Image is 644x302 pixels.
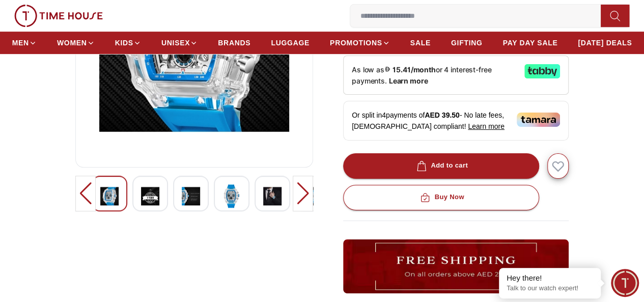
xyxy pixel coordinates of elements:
[578,34,632,52] a: [DATE] DEALS
[343,185,539,210] button: Buy Now
[468,122,505,130] span: Learn more
[141,184,159,208] img: Kenneth Scott Men's Multi Function Ivory Dial Watch - K25103-ZSBI
[343,153,539,179] button: Add to cart
[218,34,250,52] a: BRANDS
[410,38,431,48] span: SALE
[161,34,198,52] a: UNISEX
[271,34,310,52] a: LUGGAGE
[218,38,250,48] span: BRANDS
[263,184,282,208] img: Kenneth Scott Men's Multi Function Ivory Dial Watch - K25103-ZSBI
[182,184,200,208] img: Kenneth Scott Men's Multi Function Ivory Dial Watch - K25103-ZSBI
[507,273,593,283] div: Hey there!
[425,111,459,119] span: AED 39.50
[418,191,464,203] div: Buy Now
[12,34,37,52] a: MEN
[115,38,133,48] span: KIDS
[414,160,468,172] div: Add to cart
[100,184,119,208] img: Kenneth Scott Men's Multi Function Ivory Dial Watch - K25103-ZSBI
[161,38,190,48] span: UNISEX
[507,284,593,293] p: Talk to our watch expert!
[502,34,557,52] a: PAY DAY SALE
[343,239,569,293] img: ...
[578,38,632,48] span: [DATE] DEALS
[343,101,569,141] div: Or split in 4 payments of - No late fees, [DEMOGRAPHIC_DATA] compliant!
[517,113,560,127] img: Tamara
[115,34,141,52] a: KIDS
[502,38,557,48] span: PAY DAY SALE
[14,5,103,27] img: ...
[330,38,382,48] span: PROMOTIONS
[57,38,87,48] span: WOMEN
[410,34,431,52] a: SALE
[611,269,639,297] div: Chat Widget
[330,34,390,52] a: PROMOTIONS
[451,34,483,52] a: GIFTING
[271,38,310,48] span: LUGGAGE
[57,34,95,52] a: WOMEN
[12,38,29,48] span: MEN
[451,38,483,48] span: GIFTING
[222,184,241,208] img: Kenneth Scott Men's Multi Function Ivory Dial Watch - K25103-ZSBI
